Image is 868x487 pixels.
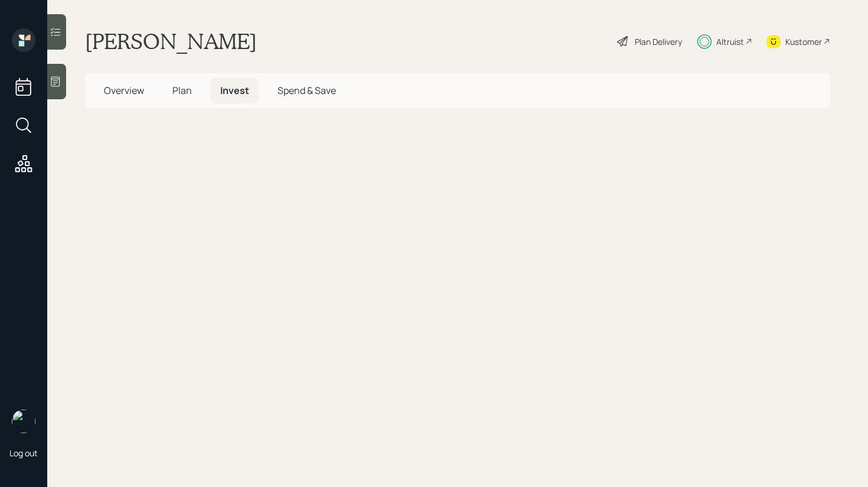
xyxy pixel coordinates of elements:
[12,410,35,433] img: retirable_logo.png
[85,28,257,54] h1: [PERSON_NAME]
[104,84,144,97] span: Overview
[9,447,38,459] div: Log out
[172,84,192,97] span: Plan
[220,84,249,97] span: Invest
[716,35,744,48] div: Altruist
[785,35,822,48] div: Kustomer
[278,84,336,97] span: Spend & Save
[635,35,682,48] div: Plan Delivery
